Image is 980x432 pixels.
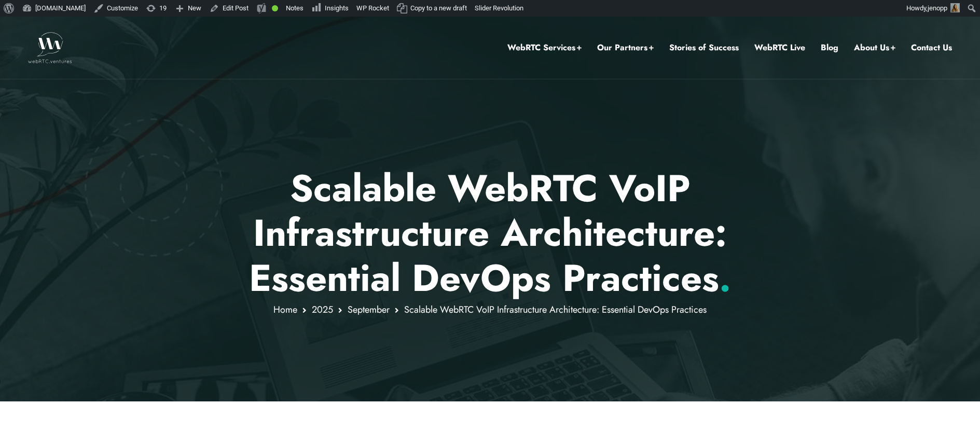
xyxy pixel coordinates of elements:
[475,4,523,12] span: Slider Revolution
[719,251,731,305] span: .
[669,41,739,54] a: Stories of Success
[597,41,654,54] a: Our Partners
[312,303,333,316] a: 2025
[821,41,838,54] a: Blog
[754,41,805,54] a: WebRTC Live
[28,32,72,63] img: WebRTC.ventures
[404,303,707,316] span: Scalable WebRTC VoIP Infrastructure Architecture: Essential DevOps Practices
[507,41,582,54] a: WebRTC Services
[928,4,947,12] span: jenopp
[186,166,794,300] p: Scalable WebRTC VoIP Infrastructure Architecture: Essential DevOps Practices
[348,303,390,316] a: September
[272,5,278,11] div: Good
[911,41,952,54] a: Contact Us
[854,41,895,54] a: About Us
[273,303,297,316] a: Home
